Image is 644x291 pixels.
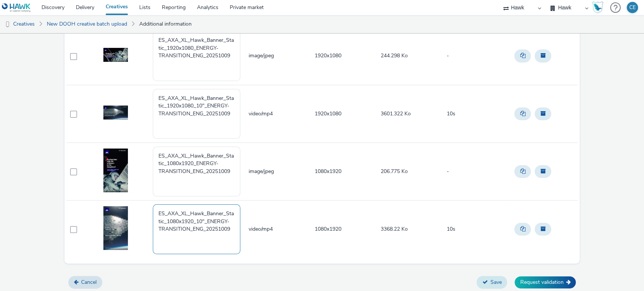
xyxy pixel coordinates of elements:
[153,147,240,196] textarea: ES_AXA_XL_Hawk_Banner_Static_1080x1920_ENERGY-TRANSITION_ENG_20251009
[515,276,576,288] button: Request validation
[446,52,449,59] span: -
[103,206,128,250] img: Preview
[315,225,341,233] span: 1080x1920
[381,225,408,233] span: 3368.22 Ko
[315,52,341,59] span: 1920x1080
[103,106,128,119] img: Preview
[533,221,553,237] div: Archive
[381,110,411,117] span: 3601.322 Ko
[446,110,455,117] span: 10s
[2,3,31,12] img: undefined Logo
[512,163,533,180] div: Duplicate
[249,168,274,175] span: image/jpeg
[103,149,128,192] img: Preview
[533,47,553,64] div: Archive
[153,89,240,139] textarea: ES_AXA_XL_Hawk_Banner_Static_1920x1080_10"_ENERGY-TRANSITION_ENG_20251009
[135,15,195,33] a: Additional information
[592,2,603,14] img: Hawk Academy
[315,110,341,117] span: 1920x1080
[446,225,455,233] span: 10s
[153,204,240,254] textarea: ES_AXA_XL_Hawk_Banner_Static_1080x1920_10"_ENERGY-TRANSITION_ENG_20251009
[68,276,102,289] button: Cancel
[153,31,240,81] textarea: ES_AXA_XL_Hawk_Banner_Static_1920x1080_ENERGY-TRANSITION_ENG_20251009
[249,110,273,117] span: video/mp4
[315,168,341,175] span: 1080x1920
[512,47,533,64] div: Duplicate
[476,276,507,289] button: Save
[533,163,553,180] div: Archive
[4,21,11,28] img: dooh
[249,225,273,233] span: video/mp4
[103,48,128,62] img: Preview
[512,106,533,122] div: Duplicate
[533,106,553,122] div: Archive
[381,168,408,175] span: 206.775 Ko
[512,221,533,237] div: Duplicate
[446,168,449,175] span: -
[249,52,274,59] span: image/jpeg
[592,2,606,14] a: Hawk Academy
[381,52,408,59] span: 244.298 Ko
[43,15,131,33] a: New DOOH creative batch upload
[629,2,636,13] div: CE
